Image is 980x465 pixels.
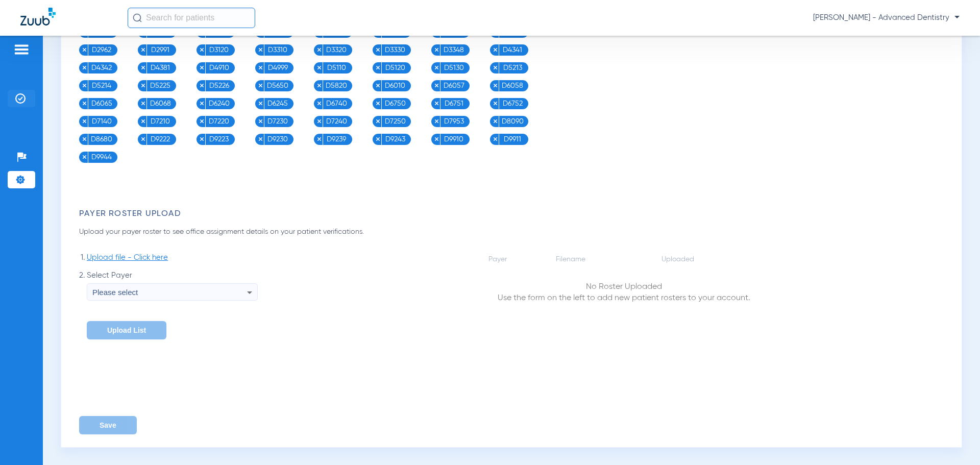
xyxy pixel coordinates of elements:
img: hamburger-icon [13,43,30,56]
td: Payer [488,254,554,265]
span: D6068 [147,98,174,109]
img: x.svg [258,101,263,106]
img: x.svg [82,83,87,88]
img: x.svg [434,101,439,106]
img: x.svg [316,47,322,53]
img: x.svg [316,65,322,70]
span: D7220 [206,116,232,127]
span: D4910 [206,62,232,74]
span: D5650 [264,80,291,91]
img: x.svg [140,83,146,88]
img: x.svg [140,118,146,124]
img: x.svg [493,101,498,106]
span: D9239 [323,134,350,145]
img: x.svg [375,83,381,88]
img: x.svg [258,136,263,142]
span: Upload file - Click here [87,253,168,263]
label: Select Payer [87,271,258,301]
img: x.svg [199,83,205,88]
img: x.svg [258,118,263,124]
img: x.svg [258,83,263,88]
span: D6058 [499,80,526,91]
button: Upload List [87,321,166,339]
img: x.svg [140,101,146,106]
span: D8090 [499,116,526,127]
p: Upload your payer roster to see office assignment details on your patient verifications. [79,227,557,237]
img: x.svg [316,83,322,88]
td: Filename [555,254,660,265]
span: D6010 [382,80,408,91]
span: D8680 [88,134,115,145]
span: D3310 [264,44,291,56]
img: x.svg [434,118,439,124]
img: x.svg [375,118,381,124]
img: x.svg [82,118,87,124]
span: D6245 [264,98,291,109]
span: D7250 [382,116,408,127]
span: D5225 [147,80,174,91]
img: x.svg [140,47,146,53]
img: x.svg [493,65,498,70]
img: x.svg [82,101,87,106]
span: D5130 [440,62,467,74]
img: x.svg [493,118,498,124]
span: D9222 [147,134,174,145]
span: [PERSON_NAME] - Advanced Dentistry [813,13,960,23]
img: x.svg [493,83,498,88]
img: x.svg [199,136,205,142]
span: D5214 [88,80,115,91]
img: x.svg [316,101,322,106]
span: D6740 [323,98,350,109]
img: x.svg [199,101,205,106]
span: D9223 [206,134,232,145]
img: x.svg [375,65,381,70]
span: D3348 [440,44,467,56]
span: No Roster Uploaded [472,281,775,292]
span: D6065 [88,98,115,109]
span: D9911 [499,134,526,145]
span: D7230 [264,116,291,127]
img: x.svg [493,136,498,142]
img: x.svg [434,47,439,53]
img: x.svg [199,65,205,70]
span: D5213 [499,62,526,74]
span: D6752 [499,98,526,109]
img: x.svg [375,101,381,106]
img: x.svg [140,136,146,142]
button: Save [79,416,137,434]
span: D9910 [440,134,467,145]
span: D6751 [440,98,467,109]
span: D9243 [382,134,408,145]
img: x.svg [199,118,205,124]
span: D2991 [147,44,174,56]
span: D2962 [88,44,115,56]
span: D5120 [382,62,408,74]
img: x.svg [82,47,87,53]
img: x.svg [316,136,322,142]
td: Use the form on the left to add new patient rosters to your account. [472,266,776,304]
img: x.svg [375,136,381,142]
img: Zuub Logo [20,8,56,26]
img: x.svg [434,136,439,142]
img: x.svg [258,47,263,53]
span: D4381 [147,62,174,74]
img: x.svg [258,65,263,70]
img: x.svg [82,154,87,160]
img: x.svg [434,83,439,88]
img: x.svg [316,118,322,124]
span: D3320 [323,44,350,56]
span: D5110 [323,62,350,74]
span: D4341 [499,44,526,56]
span: D5820 [323,80,350,91]
span: D7210 [147,116,174,127]
span: D3120 [206,44,232,56]
span: D7140 [88,116,115,127]
span: D6057 [440,80,467,91]
img: x.svg [493,47,498,53]
span: D7240 [323,116,350,127]
span: D5226 [206,80,232,91]
img: x.svg [434,65,439,70]
span: D4342 [88,62,115,74]
td: Uploaded [661,254,776,265]
span: D7953 [440,116,467,127]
